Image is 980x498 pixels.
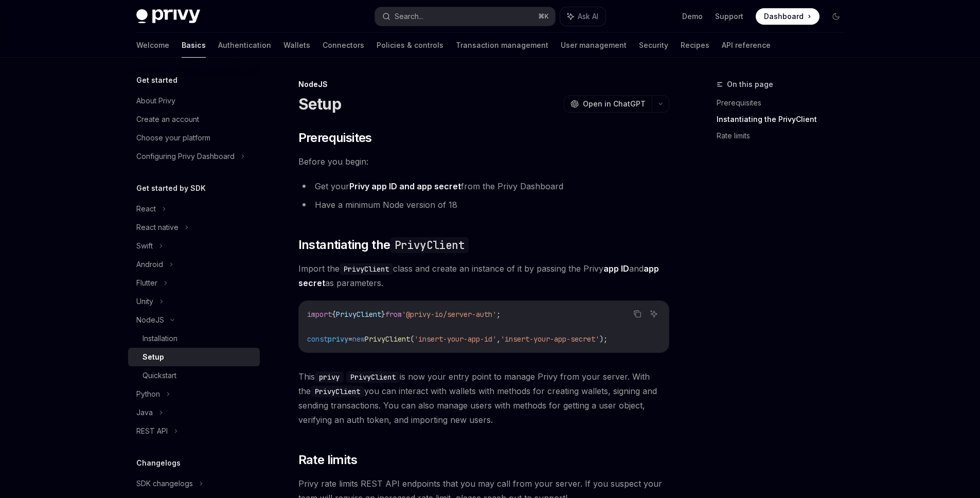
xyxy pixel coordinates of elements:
div: Choose your platform [136,132,210,144]
a: Security [639,33,668,58]
div: Installation [142,332,177,345]
span: Dashboard [764,11,804,22]
a: Create an account [128,110,260,129]
img: dark logo [136,9,200,24]
span: Rate limits [298,452,357,468]
span: 'insert-your-app-id' [414,334,496,344]
div: Quickstart [142,369,176,382]
span: = [348,334,352,344]
span: , [496,334,501,344]
span: Prerequisites [298,130,372,146]
span: ( [410,334,414,344]
a: API reference [722,33,771,58]
span: Import the class and create an instance of it by passing the Privy and as parameters. [298,261,669,290]
div: About Privy [136,95,175,107]
code: PrivyClient [346,371,400,383]
span: } [381,310,385,319]
div: Create an account [136,113,199,126]
span: 'insert-your-app-secret' [501,334,599,344]
a: Installation [128,329,260,348]
div: Python [136,388,160,400]
span: ); [599,334,608,344]
a: Recipes [681,33,709,58]
button: Ask AI [560,7,605,26]
div: NodeJS [298,79,669,90]
a: Choose your platform [128,129,260,147]
div: Flutter [136,277,157,289]
li: Get your from the Privy Dashboard [298,179,669,193]
a: User management [561,33,627,58]
a: Dashboard [756,8,819,25]
a: Basics [182,33,206,58]
span: new [352,334,365,344]
a: Welcome [136,33,169,58]
a: Quickstart [128,366,260,385]
a: Instantiating the PrivyClient [717,111,852,128]
span: '@privy-io/server-auth' [402,310,496,319]
a: Connectors [323,33,364,58]
a: Demo [682,11,703,22]
a: Wallets [283,33,310,58]
div: REST API [136,425,168,437]
button: Open in ChatGPT [564,95,652,113]
div: React [136,203,156,215]
h5: Get started [136,74,177,86]
div: Configuring Privy Dashboard [136,150,235,163]
span: ⌘ K [538,12,549,21]
div: Android [136,258,163,271]
div: SDK changelogs [136,477,193,490]
span: PrivyClient [365,334,410,344]
div: NodeJS [136,314,164,326]
h5: Get started by SDK [136,182,206,194]
span: { [332,310,336,319]
span: privy [328,334,348,344]
span: This is now your entry point to manage Privy from your server. With the you can interact with wal... [298,369,669,427]
a: Authentication [218,33,271,58]
code: PrivyClient [311,386,364,397]
span: Instantiating the [298,237,469,253]
a: Rate limits [717,128,852,144]
button: Copy the contents from the code block [631,307,644,321]
div: Search... [395,10,423,23]
h5: Changelogs [136,457,181,469]
a: Policies & controls [377,33,443,58]
span: from [385,310,402,319]
code: privy [315,371,344,383]
div: Java [136,406,153,419]
span: On this page [727,78,773,91]
a: Privy app ID and app secret [349,181,461,192]
span: ; [496,310,501,319]
span: Ask AI [578,11,598,22]
button: Search...⌘K [375,7,555,26]
span: Before you begin: [298,154,669,169]
button: Ask AI [647,307,661,321]
span: PrivyClient [336,310,381,319]
div: React native [136,221,179,234]
div: Swift [136,240,153,252]
span: Open in ChatGPT [583,99,646,109]
a: Support [715,11,743,22]
code: PrivyClient [340,263,393,275]
button: Toggle dark mode [828,8,844,25]
div: Setup [142,351,164,363]
div: Unity [136,295,153,308]
a: Prerequisites [717,95,852,111]
a: Setup [128,348,260,366]
code: PrivyClient [390,237,469,253]
span: import [307,310,332,319]
h1: Setup [298,95,341,113]
a: About Privy [128,92,260,110]
a: Transaction management [456,33,548,58]
strong: app ID [603,263,629,274]
span: const [307,334,328,344]
li: Have a minimum Node version of 18 [298,198,669,212]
